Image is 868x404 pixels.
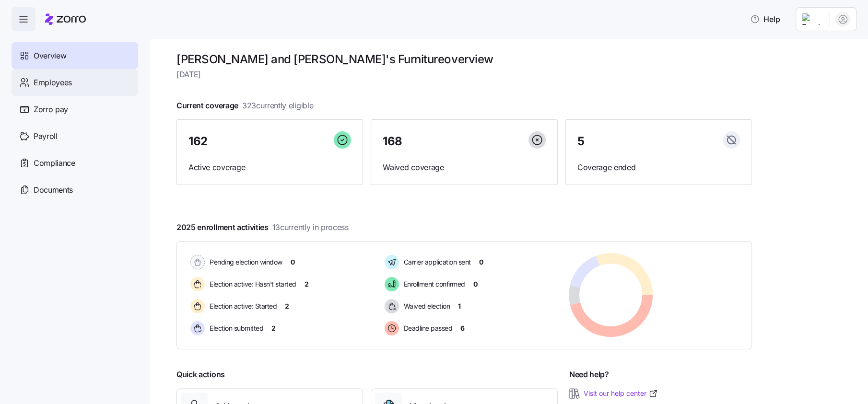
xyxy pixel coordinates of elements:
span: 0 [473,279,478,289]
span: 6 [460,323,465,333]
span: 2 [271,323,276,333]
span: Deadline passed [401,323,453,333]
span: Election submitted [207,323,263,333]
span: 2 [305,279,309,289]
span: Current coverage [176,100,313,112]
span: Employees [34,77,72,89]
span: Payroll [34,130,58,142]
span: 323 currently eligible [242,100,313,112]
span: 1 [458,301,461,311]
img: Employer logo [802,13,821,25]
span: 13 currently in process [272,221,349,233]
span: Election active: Started [207,301,277,311]
h1: [PERSON_NAME] and [PERSON_NAME]'s Furniture overview [176,52,752,67]
a: Documents [12,176,138,203]
span: Compliance [34,157,75,169]
a: Overview [12,42,138,69]
a: Payroll [12,123,138,150]
span: Pending election window [207,257,282,267]
span: 0 [291,257,295,267]
span: Documents [34,184,73,196]
span: 0 [479,257,483,267]
a: Visit our help center [584,389,658,398]
button: Help [742,10,788,29]
span: Election active: Hasn't started [207,279,296,289]
span: [DATE] [176,69,752,81]
span: Quick actions [176,369,225,381]
span: 162 [188,136,208,147]
span: Overview [34,50,66,62]
a: Compliance [12,150,138,176]
span: Help [750,13,780,25]
span: 2025 enrollment activities [176,221,349,233]
a: Zorro pay [12,96,138,123]
span: Waived coverage [383,162,545,173]
span: Enrollment confirmed [401,279,465,289]
span: Coverage ended [577,162,740,173]
span: 168 [383,136,402,147]
span: 2 [285,301,289,311]
span: Active coverage [188,162,351,173]
a: Employees [12,69,138,96]
span: Waived election [401,301,450,311]
span: 5 [577,136,585,147]
span: Need help? [569,369,609,381]
span: Zorro pay [34,104,68,115]
span: Carrier application sent [401,257,471,267]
